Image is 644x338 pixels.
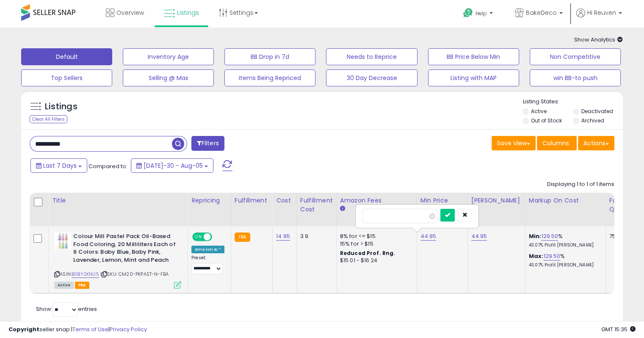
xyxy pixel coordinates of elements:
[420,232,437,241] a: 44.95
[235,196,269,205] div: Fulfillment
[340,205,345,213] small: Amazon Fees.
[224,69,315,86] button: Items Being Repriced
[529,242,599,248] p: 43.07% Profit [PERSON_NAME]
[191,136,224,151] button: Filters
[420,196,464,205] div: Min Price
[543,252,560,260] a: 129.50
[340,233,410,240] div: 8% for <= $15
[123,48,214,65] button: Inventory Age
[144,161,203,170] span: [DATE]-30 - Aug-05
[456,1,501,28] a: Help
[531,108,547,115] label: Active
[471,196,522,205] div: [PERSON_NAME]
[73,233,176,266] b: Colour Mill Pastel Pack Oil-Based Food Coloring, 20 Milliliters Each of 6 Colors: Baby Blue, Baby...
[21,69,112,86] button: Top Sellers
[578,136,614,150] button: Actions
[530,69,621,86] button: win BB-to push
[123,69,214,86] button: Selling @ Max
[54,282,74,289] span: All listings currently available for purchase on Amazon
[54,233,71,249] img: 31nAAzi6HQL._SL40_.jpg
[526,8,557,17] span: BakeDeco
[609,196,638,214] div: Fulfillable Quantity
[537,136,577,150] button: Columns
[276,232,290,241] a: 14.95
[529,196,602,205] div: Markup on Cost
[75,282,89,289] span: FBA
[340,249,395,257] b: Reduced Prof. Rng.
[300,233,330,240] div: 3.9
[530,48,621,65] button: Non Competitive
[471,232,487,241] a: 44.95
[300,196,333,214] div: Fulfillment Cost
[541,232,558,241] a: 129.50
[193,233,204,241] span: ON
[72,325,108,333] a: Terms of Use
[547,180,614,188] div: Displaying 1 to 1 of 1 items
[100,271,169,277] span: | SKU: CM20-PKPAST-N-FBA
[326,48,417,65] button: Needs to Reprice
[587,8,616,17] span: Hi Reuven
[574,36,623,44] span: Show Analytics
[529,252,599,268] div: %
[428,69,519,86] button: Listing with MAP
[21,48,112,65] button: Default
[463,8,473,18] i: Get Help
[30,158,87,173] button: Last 7 Days
[36,305,97,313] span: Show: entries
[529,233,599,248] div: %
[581,108,613,115] label: Deactivated
[609,233,636,240] div: 75
[529,252,544,260] b: Max:
[428,48,519,65] button: BB Price Below Min
[340,196,413,205] div: Amazon Fees
[531,117,562,124] label: Out of Stock
[191,196,227,205] div: Repricing
[45,101,77,113] h5: Listings
[191,255,224,274] div: Preset:
[8,326,147,334] div: seller snap | |
[475,10,487,17] span: Help
[326,69,417,86] button: 30 Day Decrease
[581,117,604,124] label: Archived
[131,158,213,173] button: [DATE]-30 - Aug-05
[52,196,184,205] div: Title
[340,240,410,248] div: 15% for > $15
[601,325,636,333] span: 2025-08-14 15:35 GMT
[340,257,410,264] div: $15.01 - $16.24
[523,98,623,106] p: Listing States:
[529,262,599,268] p: 43.07% Profit [PERSON_NAME]
[276,196,293,205] div: Cost
[235,233,250,242] small: FBA
[224,48,315,65] button: BB Drop in 7d
[8,325,39,333] strong: Copyright
[529,232,542,240] b: Min:
[30,115,67,123] div: Clear All Filters
[116,8,144,17] span: Overview
[211,233,224,241] span: OFF
[43,161,77,170] span: Last 7 Days
[72,271,99,278] a: B0BY2KNL15
[191,246,224,253] div: Amazon AI *
[88,162,127,170] span: Compared to:
[525,193,605,226] th: The percentage added to the cost of goods (COGS) that forms the calculator for Min & Max prices.
[177,8,199,17] span: Listings
[542,139,569,147] span: Columns
[54,233,181,288] div: ASIN:
[576,8,622,28] a: Hi Reuven
[492,136,536,150] button: Save View
[110,325,147,333] a: Privacy Policy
